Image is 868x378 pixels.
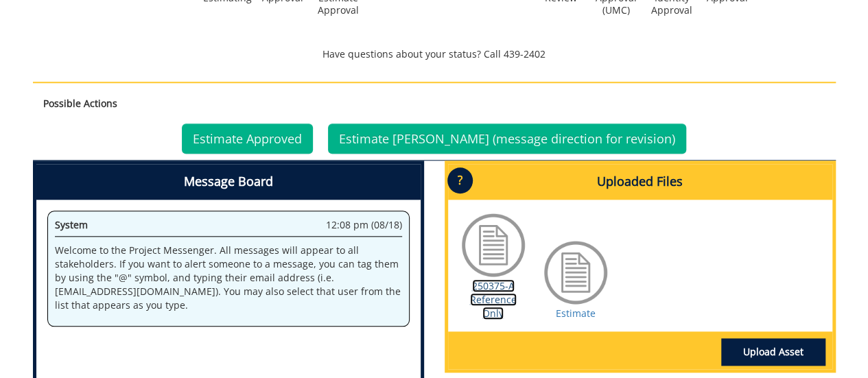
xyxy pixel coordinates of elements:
a: Estimate Approved [182,123,313,154]
a: Estimate [556,307,596,320]
a: Upload Asset [721,338,825,366]
p: ? [447,167,473,193]
h4: Uploaded Files [448,164,832,200]
p: Have questions about your status? Call 439-2402 [33,47,836,61]
p: Welcome to the Project Messenger. All messages will appear to all stakeholders. If you want to al... [55,244,402,312]
span: 12:08 pm (08/18) [326,218,402,232]
span: System [55,218,88,231]
h4: Message Board [36,164,421,200]
strong: Possible Actions [43,97,117,110]
a: 250375-A Reference Only [470,279,517,320]
a: Estimate [PERSON_NAME] (message direction for revision) [328,123,686,154]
